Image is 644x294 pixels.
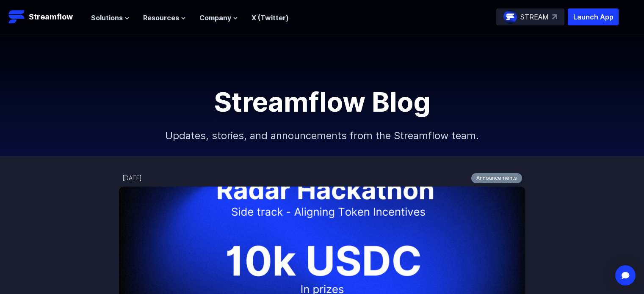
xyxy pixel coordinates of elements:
[8,8,25,25] img: Streamflow Logo
[252,14,289,22] a: X (Twitter)
[29,11,73,23] p: Streamflow
[496,8,564,25] a: STREAM
[140,115,504,156] p: Updates, stories, and announcements from the Streamflow team.
[122,174,142,182] div: [DATE]
[471,173,522,183] a: Announcements
[143,13,179,23] span: Resources
[132,88,513,115] h1: Streamflow Blog
[552,14,557,19] img: top-right-arrow.svg
[199,13,231,23] span: Company
[503,10,517,24] img: streamflow-logo-circle.png
[199,13,238,23] button: Company
[568,8,619,25] button: Launch App
[91,13,123,23] span: Solutions
[91,13,130,23] button: Solutions
[520,12,549,22] p: STREAM
[8,8,83,25] a: Streamflow
[615,265,636,286] div: Open Intercom Messenger
[143,13,186,23] button: Resources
